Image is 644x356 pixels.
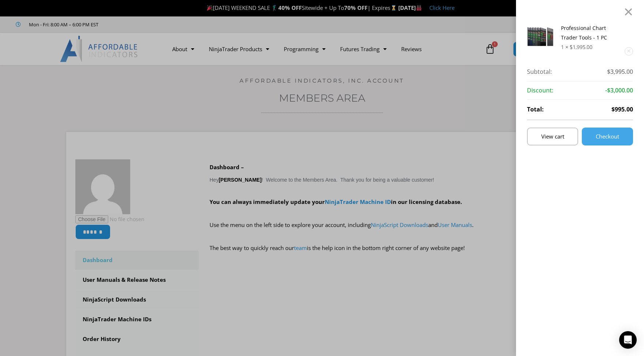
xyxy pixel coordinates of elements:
a: Checkout [582,128,633,145]
bdi: 1,995.00 [570,43,592,50]
span: 1 × [561,43,568,50]
a: Professional Chart Trader Tools - 1 PC [561,24,607,41]
span: $3,995.00 [607,67,633,77]
span: Checkout [596,134,619,139]
img: ProfessionalToolsBundlePage | Affordable Indicators – NinjaTrader [527,23,554,46]
div: Open Intercom Messenger [619,331,637,349]
span: -$3,000.00 [605,85,633,96]
span: $995.00 [611,104,633,115]
strong: Subtotal: [527,67,552,77]
span: $ [570,43,573,50]
strong: Total: [527,104,544,115]
a: View cart [527,128,578,145]
span: View cart [541,134,564,139]
strong: Discount: [527,85,553,96]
